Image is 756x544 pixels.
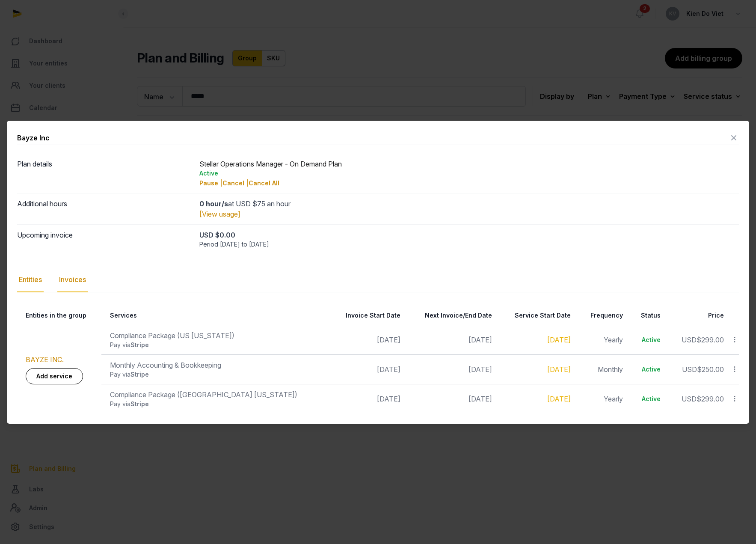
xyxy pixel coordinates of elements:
span: Cancel | [222,179,249,187]
div: Active [637,395,661,403]
div: Pay via [110,400,323,408]
th: Price [666,306,729,325]
strong: 0 hour/s [199,199,228,208]
a: [DATE] [547,395,571,403]
div: Compliance Package ([GEOGRAPHIC_DATA] [US_STATE]) [110,389,323,400]
div: USD $0.00 [199,230,739,240]
th: Frequency [576,306,628,325]
div: Active [637,336,661,344]
dt: Upcoming invoice [17,230,193,249]
span: Pause | [199,179,222,187]
dt: Plan details [17,159,193,188]
th: Service Start Date [497,306,576,325]
th: Entities in the group [17,306,101,325]
td: [DATE] [329,384,406,413]
th: Services [101,306,329,325]
div: Bayze Inc [17,133,50,143]
div: Stellar Operations Manager - On Demand Plan [199,159,739,188]
td: [DATE] [329,325,406,354]
span: [DATE] [468,395,492,403]
a: [View usage] [199,210,240,218]
div: Compliance Package (US [US_STATE]) [110,330,323,341]
div: Active [199,169,739,178]
div: Period [DATE] to [DATE] [199,240,739,249]
span: $250.00 [697,365,724,374]
span: Stripe [130,400,149,407]
div: Invoices [57,268,88,292]
span: USD [682,336,697,344]
th: Next Invoice/End Date [406,306,497,325]
span: [DATE] [468,365,492,374]
td: Yearly [576,384,628,413]
div: Active [637,365,661,374]
a: BAYZE INC. [26,355,64,364]
a: [DATE] [547,365,571,374]
span: $299.00 [697,336,724,344]
span: $299.00 [697,395,724,403]
td: Yearly [576,325,628,354]
a: Add service [26,368,83,384]
span: USD [682,365,697,374]
span: Stripe [130,341,149,348]
nav: Tabs [17,268,739,292]
div: at USD $75 an hour [199,199,739,209]
span: Cancel All [249,179,279,187]
th: Status [628,306,666,325]
th: Invoice Start Date [329,306,406,325]
div: Pay via [110,370,323,379]
td: Monthly [576,354,628,384]
dt: Additional hours [17,199,193,219]
a: [DATE] [547,336,571,344]
span: USD [682,395,697,403]
div: Monthly Accounting & Bookkeeping [110,360,323,370]
td: [DATE] [329,354,406,384]
span: Stripe [130,371,149,378]
span: [DATE] [468,336,492,344]
div: Entities [17,268,44,292]
div: Pay via [110,341,323,349]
